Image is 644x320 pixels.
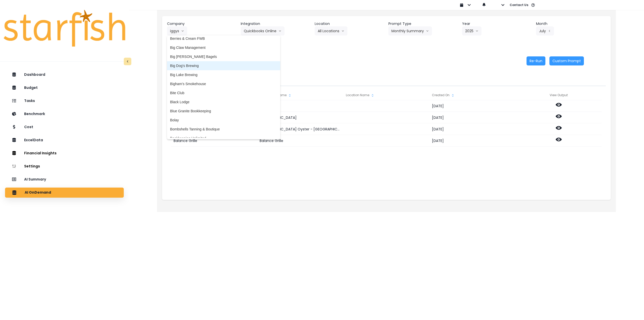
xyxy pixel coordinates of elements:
[24,73,45,77] p: Dashboard
[536,21,606,26] header: Month
[241,21,310,26] header: Integration
[170,90,277,95] span: Bite Club
[343,90,429,100] div: Location Name
[315,21,384,26] header: Location
[24,125,33,129] p: Cost
[288,93,292,97] svg: sort
[5,188,124,198] button: AI OnDemand
[257,90,343,100] div: Integration Name
[181,28,184,33] svg: arrow down line
[170,45,277,50] span: Big Claw Management
[257,112,343,123] div: [GEOGRAPHIC_DATA]
[170,36,277,41] span: Berries & Cream FWB
[170,99,277,104] span: Black Lodge
[5,83,124,93] button: Budget
[24,99,35,103] p: Tasks
[167,21,237,26] header: Company
[170,63,277,68] span: Big Dog's Brewing
[549,56,584,65] button: Custom Prompt
[548,28,551,33] svg: arrow left line
[388,21,458,26] header: Prompt Type
[5,122,124,132] button: Cost
[170,54,277,59] span: Big [PERSON_NAME] Bagels
[24,177,46,182] p: AI Summary
[341,28,344,33] svg: arrow down line
[527,56,545,65] button: Re-Run
[429,90,515,100] div: Created On
[24,112,45,116] p: Benchmark
[24,86,38,90] p: Budget
[426,28,429,33] svg: arrow down line
[451,93,455,97] svg: sort
[5,161,124,171] button: Settings
[462,26,481,35] button: 2025arrow down line
[536,26,554,35] button: Julyarrow left line
[5,174,124,185] button: AI Summary
[5,70,124,80] button: Dashboard
[5,109,124,119] button: Benchmark
[371,93,375,97] svg: sort
[5,135,124,145] button: ExcelData
[257,135,343,147] div: Balance Grille
[475,28,478,33] svg: arrow down line
[315,26,347,35] button: All Locationsarrow down line
[257,123,343,135] div: [GEOGRAPHIC_DATA] Oyster - [GEOGRAPHIC_DATA]
[257,100,343,112] div: Bolay
[167,26,187,35] button: iggysarrow down line
[241,26,285,35] button: Quickbooks Onlinearrow down line
[462,21,532,26] header: Year
[5,148,124,158] button: Financial Insights
[170,81,277,86] span: Bigham's Smokehouse
[429,112,515,123] div: [DATE]
[24,138,43,142] p: ExcelData
[170,72,277,77] span: Big Lake Brewing
[516,90,602,100] div: View Output
[171,135,257,147] div: Balance Grille
[170,109,277,114] span: Blue Granite Bookkeeping
[170,136,277,141] span: Bookkeeping Unlimited
[278,28,281,33] svg: arrow down line
[388,26,432,35] button: Monthly Summaryarrow down line
[170,127,277,132] span: Bombshells Tanning & Boutique
[429,123,515,135] div: [DATE]
[167,35,280,139] ul: iggysarrow down line
[5,96,124,106] button: Tasks
[429,100,515,112] div: [DATE]
[170,118,277,123] span: Bolay
[429,135,515,147] div: [DATE]
[25,190,51,195] p: AI OnDemand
